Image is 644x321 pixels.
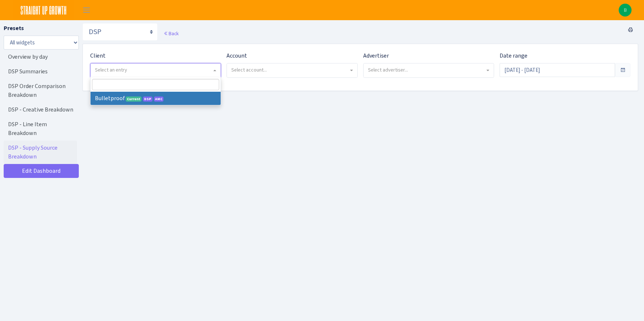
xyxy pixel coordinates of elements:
[4,117,77,141] a: DSP - Line Item Breakdown
[163,30,179,37] a: Back
[227,51,247,60] label: Account
[4,102,77,117] a: DSP - Creative Breakdown
[90,51,106,60] label: Client
[4,50,77,64] a: Overview by day
[91,92,221,105] li: Bulletproof
[126,96,141,102] span: Current
[363,51,389,60] label: Advertiser
[4,79,77,102] a: DSP Order Comparison Breakdown
[77,4,96,16] button: Toggle navigation
[231,66,267,73] span: Select account...
[154,96,163,102] span: AMC
[619,4,632,17] img: Braden Astle
[4,24,24,33] label: Presets
[619,4,632,17] a: B
[4,141,77,164] a: DSP - Supply Source Breakdown
[95,66,127,73] span: Select an entry
[4,64,77,79] a: DSP Summaries
[4,164,79,178] a: Edit Dashboard
[368,66,408,73] span: Select advertiser...
[500,51,527,60] label: Date range
[143,96,152,102] span: DSP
